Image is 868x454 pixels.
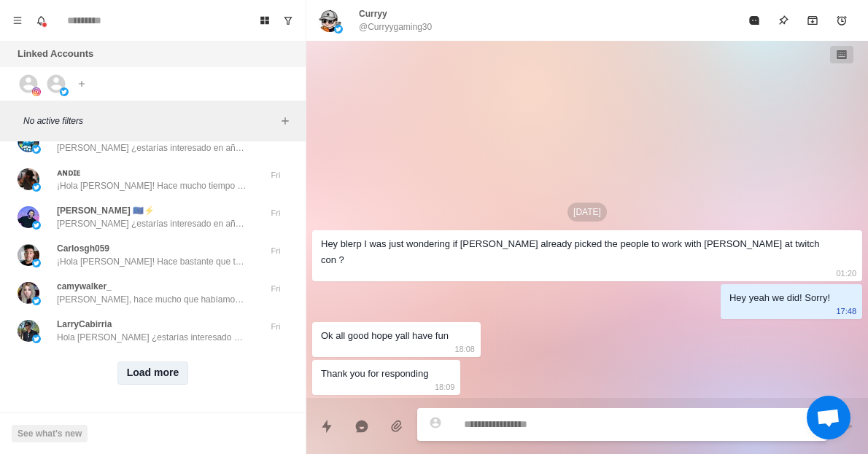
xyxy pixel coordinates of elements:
[32,87,41,96] img: picture
[57,204,155,217] p: [PERSON_NAME] 🇪🇺⚡
[454,341,475,357] p: 18:08
[827,6,856,35] button: Add reminder
[257,207,294,219] p: Fri
[769,6,798,35] button: Pin
[318,9,341,32] img: picture
[32,145,41,154] img: picture
[12,425,88,442] button: See what's new
[567,203,607,222] p: [DATE]
[57,217,247,230] p: [PERSON_NAME] ¿estarías interesado en añadir un TTS con la voz de personajes famosos (generada po...
[798,6,827,35] button: Archive
[32,297,41,305] img: picture
[257,283,294,295] p: Fri
[23,114,276,128] p: No active filters
[257,169,294,181] p: Fri
[57,141,247,154] p: [PERSON_NAME] ¿estarías interesado en añadir un TTS con la voz de personajes famosos (generada po...
[57,255,247,268] p: ¡Hola [PERSON_NAME]! Hace bastante que te había escrito, sólo quería confirmar si habías recibido...
[312,412,341,441] button: Quick replies
[57,293,247,306] p: [PERSON_NAME], hace mucho que habíamos hablado, sólo quería saber si tal vez en este momento sí e...
[257,321,294,333] p: Fri
[57,318,112,331] p: LarryCabirria
[359,7,387,20] p: Curryy
[347,412,376,441] button: Reply with AI
[253,9,276,32] button: Board View
[57,166,80,179] p: ᴀɴᴅɪᴇ
[321,328,449,344] div: Ok all good hope yall have fun
[73,75,90,93] button: Add account
[18,206,39,228] img: picture
[18,320,39,342] img: picture
[836,303,856,319] p: 17:48
[29,9,53,32] button: Notifications
[32,183,41,192] img: picture
[57,242,109,255] p: Carlosgh059
[117,361,189,385] button: Load more
[807,396,850,439] div: Ouvrir le chat
[32,334,41,343] img: picture
[18,47,93,61] p: Linked Accounts
[57,280,112,293] p: camywalker_
[276,112,294,130] button: Add filters
[32,221,41,230] img: picture
[729,290,830,306] div: Hey yeah we did! Sorry!
[60,87,69,96] img: picture
[321,236,830,268] div: Hey blerp I was just wondering if [PERSON_NAME] already picked the people to work with [PERSON_NA...
[18,244,39,266] img: picture
[276,9,300,32] button: Show unread conversations
[32,259,41,267] img: picture
[6,9,29,32] button: Menu
[740,6,769,35] button: Mark as read
[359,20,432,34] p: @Curryygaming30
[18,130,39,152] img: picture
[382,412,411,441] button: Add media
[836,265,856,281] p: 01:20
[57,179,247,192] p: ¡Hola [PERSON_NAME]! Hace mucho tiempo que habíamos hablado, sólo quería saber si finalmente pudi...
[57,331,247,344] p: Hola [PERSON_NAME] ¿estarías interesado en añadir un TTS con la voz de personajes famosos (genera...
[18,282,39,304] img: picture
[334,25,343,34] img: picture
[321,366,428,382] div: Thank you for responding
[257,245,294,257] p: Fri
[18,168,39,190] img: picture
[435,379,455,395] p: 18:09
